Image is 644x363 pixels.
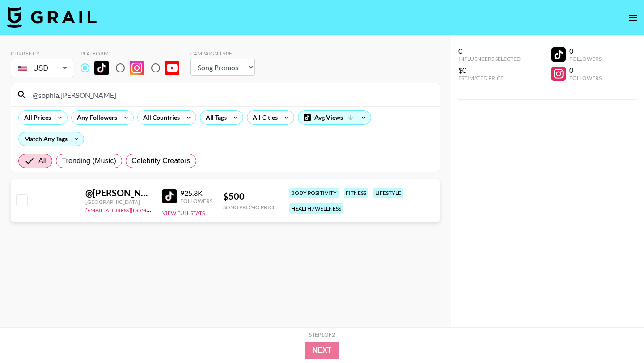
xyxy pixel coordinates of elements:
div: 0 [569,46,602,55]
div: Song Promo Price [223,204,276,211]
div: Followers [569,55,602,62]
div: Step 1 of 2 [309,331,335,338]
div: Estimated Price [458,75,521,81]
div: Match Any Tags [19,132,84,146]
button: Next [305,342,339,359]
span: All [38,156,47,166]
span: Celebrity Creators [131,156,191,166]
div: $ 500 [223,191,276,202]
img: Instagram [130,61,144,75]
div: Influencers Selected [458,55,521,62]
div: Any Followers [72,111,119,124]
div: All Tags [200,111,229,124]
div: All Cities [247,111,280,124]
div: 0 [569,66,602,75]
div: lifestyle [373,188,403,198]
div: 925.3K [180,189,212,198]
div: body positivity [289,188,339,198]
div: Followers [569,75,602,81]
div: USD [13,60,72,76]
div: Campaign Type [190,50,255,57]
img: TikTok [94,61,109,75]
div: Followers [180,198,212,204]
img: Grail Talent [7,6,97,28]
div: Avg Views [298,111,371,124]
input: Search by User Name [27,88,434,102]
span: Trending (Music) [62,156,116,166]
a: [EMAIL_ADDRESS][DOMAIN_NAME] [85,205,175,214]
div: fitness [344,188,368,198]
img: YouTube [165,61,179,75]
img: TikTok [162,189,177,203]
div: All Countries [138,111,182,124]
button: open drawer [624,9,642,27]
div: Currency [11,50,73,57]
div: @ [PERSON_NAME].[PERSON_NAME] [85,187,152,198]
div: health / wellness [289,203,343,214]
div: Platform [80,50,186,57]
div: 0 [458,46,521,55]
div: [GEOGRAPHIC_DATA] [85,198,152,205]
div: All Prices [19,111,53,124]
div: $0 [458,66,521,75]
button: View Full Stats [162,210,205,216]
iframe: Drift Widget Chat Controller [599,318,633,352]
